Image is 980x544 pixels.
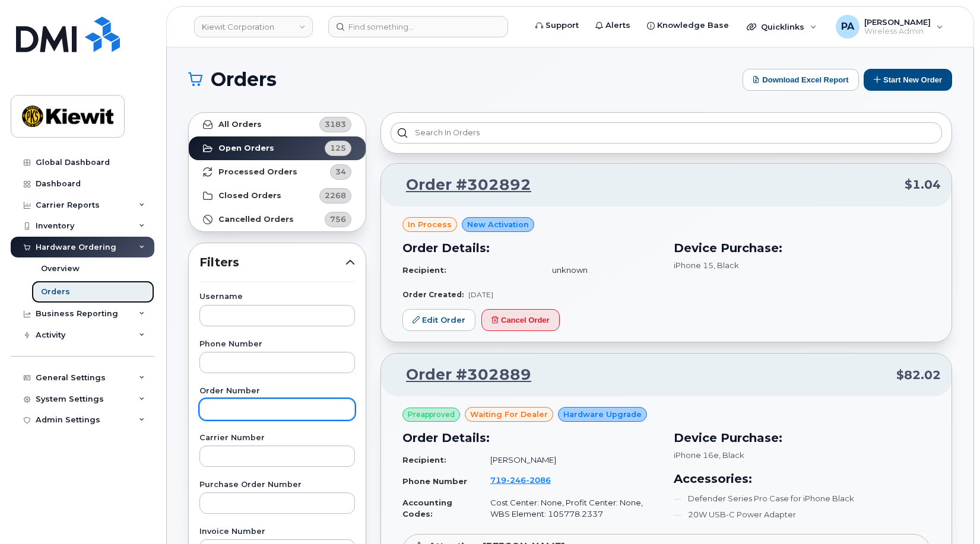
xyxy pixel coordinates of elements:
strong: Closed Orders [218,191,281,201]
a: Cancelled Orders756 [189,208,366,231]
strong: Order Created: [402,290,464,299]
label: Order Number [199,387,355,395]
span: waiting for dealer [470,409,548,420]
li: Defender Series Pro Case for iPhone Black [674,493,931,504]
label: Username [199,293,355,301]
span: Filters [199,254,345,271]
span: in process [408,219,452,230]
span: 34 [335,166,346,177]
a: Processed Orders34 [189,160,366,184]
button: Download Excel Report [743,69,859,91]
a: All Orders3183 [189,113,366,136]
span: Hardware Upgrade [563,409,642,420]
iframe: Messenger Launcher [928,492,971,535]
strong: Processed Orders [218,167,297,177]
label: Carrier Number [199,434,355,442]
a: Edit Order [402,309,475,331]
h3: Order Details: [402,429,659,447]
strong: Cancelled Orders [218,215,294,224]
a: Open Orders125 [189,136,366,160]
span: , Black [713,260,739,270]
h3: Accessories: [674,470,931,488]
a: Order #302889 [392,364,531,386]
strong: Open Orders [218,144,274,153]
span: 246 [506,475,526,485]
span: 2086 [526,475,551,485]
button: Cancel Order [481,309,560,331]
strong: All Orders [218,120,262,129]
td: unknown [541,260,659,281]
h3: Device Purchase: [674,429,931,447]
span: iPhone 15 [674,260,713,270]
span: $82.02 [896,367,941,384]
a: 7192462086 [490,475,565,485]
h3: Order Details: [402,239,659,257]
span: Preapproved [408,409,455,420]
label: Invoice Number [199,528,355,536]
span: 719 [490,475,551,485]
strong: Accounting Codes: [402,498,452,518]
a: Closed Orders2268 [189,184,366,208]
strong: Recipient: [402,265,446,275]
span: 125 [330,142,346,154]
button: Start New Order [864,69,952,91]
span: , Black [719,450,744,460]
a: Order #302892 [392,174,531,196]
label: Purchase Order Number [199,481,355,489]
td: Cost Center: None, Profit Center: None, WBS Element: 105778.2337 [480,492,659,524]
span: iPhone 16e [674,450,719,460]
td: [PERSON_NAME] [480,450,659,470]
strong: Phone Number [402,476,467,486]
label: Phone Number [199,341,355,348]
span: Orders [211,71,277,88]
li: 20W USB-C Power Adapter [674,509,931,520]
span: $1.04 [905,176,941,193]
h3: Device Purchase: [674,239,931,257]
span: New Activation [467,219,529,230]
strong: Recipient: [402,455,446,465]
input: Search in orders [391,122,942,144]
span: 756 [330,214,346,225]
span: 3183 [325,119,346,130]
span: [DATE] [468,290,493,299]
span: 2268 [325,190,346,201]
